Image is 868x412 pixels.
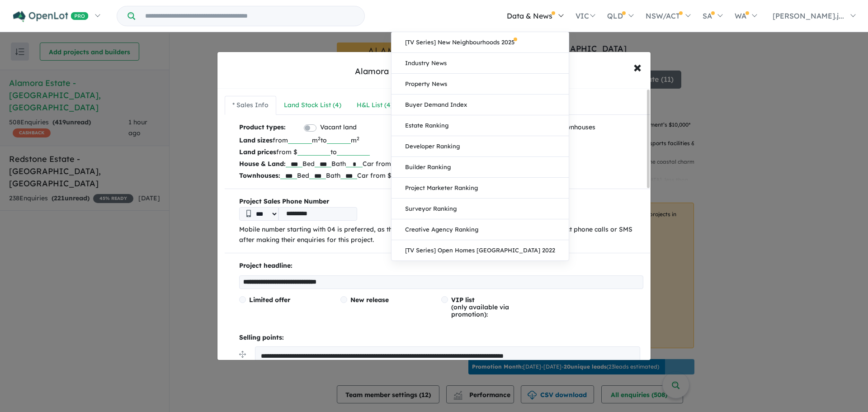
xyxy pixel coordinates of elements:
label: Townhouses [558,122,595,133]
a: Industry News [392,53,569,74]
p: Bed Bath Car from $ to $ [239,158,643,170]
a: Builder Ranking [392,157,569,178]
a: Project Marketer Ranking [392,178,569,199]
img: Phone icon [246,210,251,217]
div: Alamora Estate - [GEOGRAPHIC_DATA] [355,66,514,77]
p: Bed Bath Car from $ to $ [239,170,643,181]
b: House & Land: [239,160,286,168]
a: Creative Agency Ranking [392,219,569,240]
p: from m to m [239,134,643,146]
a: Property News [392,74,569,95]
span: New release [350,296,389,304]
a: Buyer Demand Index [392,95,569,115]
img: drag.svg [239,351,246,358]
b: Townhouses: [239,171,280,180]
span: (only available via promotion): [451,296,509,318]
p: from $ to [239,146,643,158]
p: Selling points: [239,332,643,343]
div: H&L List ( 4 ) [357,100,393,111]
sup: 2 [357,135,359,142]
p: Mobile number starting with 04 is preferred, as this phone number will be shared with buyers to m... [239,224,643,246]
b: Product types: [239,122,286,134]
span: × [633,57,642,76]
input: Try estate name, suburb, builder or developer [137,6,363,26]
p: Project headline: [239,260,643,271]
span: [PERSON_NAME].j... [773,11,844,20]
a: Developer Ranking [392,136,569,157]
span: VIP list [451,296,475,304]
a: Surveyor Ranking [392,199,569,219]
a: Estate Ranking [392,115,569,136]
img: Openlot PRO Logo White [13,11,89,22]
b: Land prices [239,148,276,156]
b: Project Sales Phone Number [239,196,643,207]
sup: 2 [318,135,321,142]
label: Vacant land [320,122,357,133]
b: Land sizes [239,136,273,144]
div: Land Stock List ( 4 ) [284,100,341,111]
span: Limited offer [249,296,290,304]
a: [TV Series] Open Homes [GEOGRAPHIC_DATA] 2022 [392,240,569,260]
div: * Sales Info [232,100,269,111]
a: [TV Series] New Neighbourhoods 2025 [392,32,569,53]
